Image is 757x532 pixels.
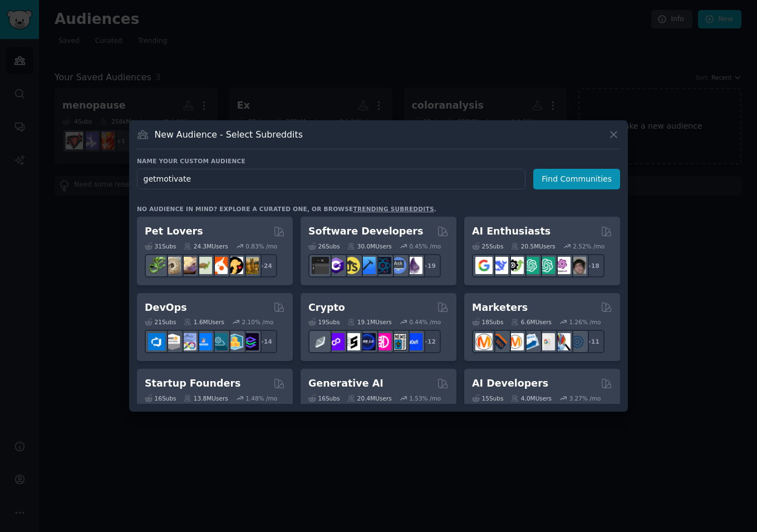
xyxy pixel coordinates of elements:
[343,333,360,350] img: ethstaker
[179,333,196,350] img: Docker_DevOps
[472,377,548,391] h2: AI Developers
[327,333,345,350] img: 0xPolygon
[164,333,181,350] img: AWS_Certified_Experts
[374,257,391,274] img: reactnative
[581,254,604,277] div: + 18
[569,394,601,402] div: 3.27 % /mo
[472,224,550,238] h2: AI Enthusiasts
[353,206,434,212] a: trending subreddits
[417,254,441,277] div: + 19
[522,257,539,274] img: chatgpt_promptDesign
[390,257,407,274] img: AskComputerScience
[148,257,165,274] img: herpetology
[343,257,360,274] img: learnjavascript
[358,257,376,274] img: iOSProgramming
[226,333,243,350] img: aws_cdk
[308,394,340,402] div: 16 Sub s
[137,205,436,213] div: No audience in mind? Explore a curated one, or browse .
[409,394,441,402] div: 1.53 % /mo
[507,333,524,350] img: AskMarketing
[569,333,586,350] img: OnlineMarketing
[358,333,376,350] img: web3
[405,257,422,274] img: elixir
[254,330,277,353] div: + 14
[155,129,303,140] h3: New Audience - Select Subreddits
[538,257,555,274] img: chatgpt_prompts_
[184,318,224,326] div: 1.6M Users
[374,333,391,350] img: defiblockchain
[405,333,422,350] img: defi_
[312,257,329,274] img: software
[553,333,571,350] img: MarketingResearch
[179,257,196,274] img: leopardgeckos
[569,257,586,274] img: ArtificalIntelligence
[569,318,601,326] div: 1.26 % /mo
[475,257,493,274] img: GoogleGeminiAI
[347,318,391,326] div: 19.1M Users
[137,169,525,189] input: Pick a short name, like "Digital Marketers" or "Movie-Goers"
[308,318,340,326] div: 19 Sub s
[226,257,243,274] img: PetAdvice
[164,257,181,274] img: ballpython
[491,333,508,350] img: bigseo
[347,242,391,250] div: 30.0M Users
[472,242,503,250] div: 25 Sub s
[242,333,259,350] img: PlatformEngineers
[312,333,329,350] img: ethfinance
[308,242,340,250] div: 26 Sub s
[145,377,240,391] h2: Startup Founders
[417,330,441,353] div: + 12
[242,257,259,274] img: dogbreed
[511,242,555,250] div: 20.5M Users
[254,254,277,277] div: + 24
[195,257,212,274] img: turtle
[573,242,604,250] div: 2.52 % /mo
[511,318,552,326] div: 6.6M Users
[491,257,508,274] img: DeepSeek
[210,257,228,274] img: cockatiel
[327,257,345,274] img: csharp
[148,333,165,350] img: azuredevops
[409,318,441,326] div: 0.44 % /mo
[210,333,228,350] img: platformengineering
[507,257,524,274] img: AItoolsCatalog
[522,333,539,350] img: Emailmarketing
[511,394,552,402] div: 4.0M Users
[390,333,407,350] img: CryptoNews
[184,394,228,402] div: 13.8M Users
[472,394,503,402] div: 15 Sub s
[145,394,176,402] div: 16 Sub s
[308,377,384,391] h2: Generative AI
[553,257,571,274] img: OpenAIDev
[538,333,555,350] img: googleads
[195,333,212,350] img: DevOpsLinks
[475,333,493,350] img: content_marketing
[242,318,274,326] div: 2.10 % /mo
[245,394,277,402] div: 1.48 % /mo
[145,242,176,250] div: 31 Sub s
[409,242,441,250] div: 0.45 % /mo
[145,301,187,315] h2: DevOps
[308,301,345,315] h2: Crypto
[347,394,391,402] div: 20.4M Users
[472,301,528,315] h2: Marketers
[533,169,620,189] button: Find Communities
[308,224,423,238] h2: Software Developers
[581,330,604,353] div: + 11
[184,242,228,250] div: 24.3M Users
[245,242,277,250] div: 0.83 % /mo
[145,224,203,238] h2: Pet Lovers
[472,318,503,326] div: 18 Sub s
[145,318,176,326] div: 21 Sub s
[137,157,620,165] h3: Name your custom audience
